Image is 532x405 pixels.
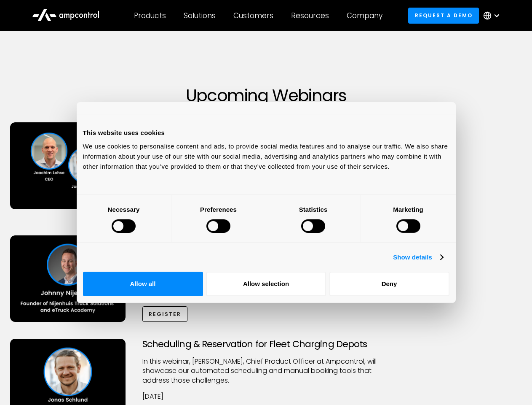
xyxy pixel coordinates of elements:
[142,357,390,385] p: ​In this webinar, [PERSON_NAME], Chief Product Officer at Ampcontrol, will showcase our automated...
[184,11,216,20] div: Solutions
[108,205,140,213] strong: Necessary
[408,8,479,23] a: Request a demo
[393,205,423,213] strong: Marketing
[142,339,390,350] h3: Scheduling & Reservation for Fleet Charging Depots
[347,11,382,20] div: Company
[393,252,443,262] a: Show details
[83,141,449,171] div: We use cookies to personalise content and ads, to provide social media features and to analyse ou...
[83,128,449,138] div: This website uses cookies
[233,11,273,20] div: Customers
[329,272,449,296] button: Deny
[142,306,188,322] a: Register
[142,392,390,401] p: [DATE]
[10,85,522,105] h1: Upcoming Webinars
[134,11,166,20] div: Products
[291,11,329,20] div: Resources
[83,272,203,296] button: Allow all
[200,205,237,213] strong: Preferences
[299,205,328,213] strong: Statistics
[206,272,326,296] button: Allow selection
